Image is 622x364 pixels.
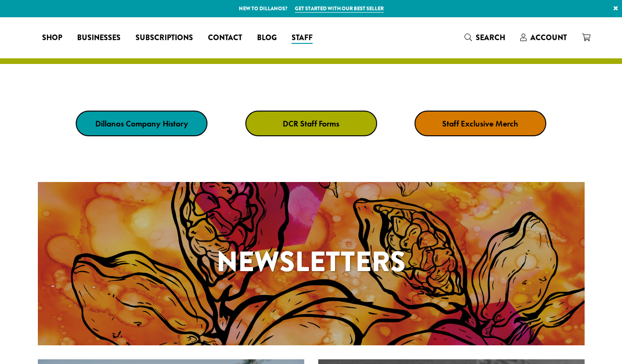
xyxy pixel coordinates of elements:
[208,32,242,44] span: Contact
[42,32,62,44] span: Shop
[295,5,384,13] a: Get started with our best seller
[76,111,207,136] a: Dillanos Company History
[292,32,313,44] span: Staff
[284,30,320,45] a: Staff
[257,32,277,44] span: Blog
[476,32,505,43] span: Search
[95,118,188,129] strong: Dillanos Company History
[77,32,121,44] span: Businesses
[442,118,518,129] strong: Staff Exclusive Merch
[457,30,513,45] a: Search
[136,32,193,44] span: Subscriptions
[283,118,339,129] strong: DCR Staff Forms
[38,182,585,345] a: Newsletters
[415,111,546,136] a: Staff Exclusive Merch
[530,32,567,43] span: Account
[245,111,377,136] a: DCR Staff Forms
[38,241,585,283] h1: Newsletters
[35,30,70,45] a: Shop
